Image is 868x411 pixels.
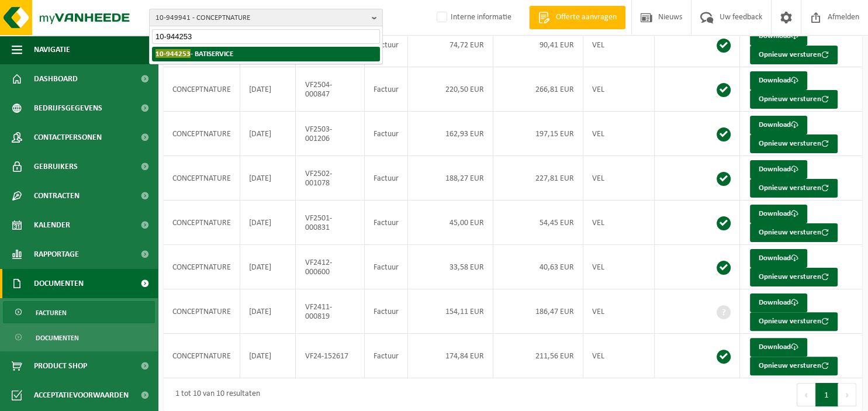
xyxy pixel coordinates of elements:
td: CONCEPTNATURE [164,289,240,334]
span: Bedrijfsgegevens [34,94,102,123]
td: [DATE] [240,112,296,156]
td: VF2501-000831 [296,201,365,245]
span: Kalender [34,210,70,240]
td: VF2411-000819 [296,289,365,334]
td: 174,84 EUR [408,334,493,378]
span: 10-949941 - CONCEPTNATURE [155,9,367,27]
td: [DATE] [240,67,296,112]
td: VEL [583,334,655,378]
a: Download [750,27,807,46]
td: Factuur [365,201,408,245]
button: 1 [815,383,838,406]
td: 154,11 EUR [408,289,493,334]
td: Factuur [365,245,408,289]
td: CONCEPTNATURE [164,67,240,112]
td: VEL [583,112,655,156]
span: Offerte aanvragen [553,12,620,23]
td: 197,15 EUR [493,112,583,156]
td: 40,63 EUR [493,245,583,289]
td: VEL [583,289,655,334]
a: Download [750,160,807,179]
span: Contactpersonen [34,123,102,152]
td: VF2503-001206 [296,112,365,156]
td: VF2502-001078 [296,156,365,201]
a: Download [750,116,807,134]
td: 33,58 EUR [408,245,493,289]
td: CONCEPTNATURE [164,334,240,378]
td: [DATE] [240,245,296,289]
a: Download [750,338,807,357]
td: VEL [583,67,655,112]
span: Product Shop [34,351,87,381]
div: 1 tot 10 van 10 resultaten [170,384,260,405]
td: VF24-152617 [296,334,365,378]
td: VEL [583,156,655,201]
button: Opnieuw versturen [750,90,838,109]
button: Opnieuw versturen [750,223,838,242]
a: Offerte aanvragen [529,6,625,29]
td: VF2412-000600 [296,245,365,289]
td: 186,47 EUR [493,289,583,334]
td: CONCEPTNATURE [164,156,240,201]
td: 45,00 EUR [408,201,493,245]
a: Download [750,205,807,223]
td: Factuur [365,67,408,112]
span: Contracten [34,181,79,210]
strong: - BATISERVICE [155,49,233,58]
td: Factuur [365,23,408,67]
td: Factuur [365,156,408,201]
button: Opnieuw versturen [750,46,838,64]
span: Dashboard [34,64,78,94]
span: Navigatie [34,35,70,64]
span: Gebruikers [34,152,78,181]
button: Opnieuw versturen [750,357,838,375]
td: 162,93 EUR [408,112,493,156]
td: 90,41 EUR [493,23,583,67]
button: Opnieuw versturen [750,268,838,286]
label: Interne informatie [434,9,511,26]
span: Acceptatievoorwaarden [34,381,129,410]
td: [DATE] [240,289,296,334]
td: 54,45 EUR [493,201,583,245]
button: Previous [797,383,815,406]
td: Factuur [365,112,408,156]
td: 227,81 EUR [493,156,583,201]
button: Opnieuw versturen [750,179,838,198]
td: [DATE] [240,201,296,245]
td: Factuur [365,289,408,334]
button: Opnieuw versturen [750,312,838,331]
span: Facturen [36,302,67,324]
input: Zoeken naar gekoppelde vestigingen [152,29,380,44]
td: 74,72 EUR [408,23,493,67]
a: Documenten [3,326,155,348]
td: [DATE] [240,156,296,201]
td: CONCEPTNATURE [164,201,240,245]
a: Download [750,71,807,90]
span: Documenten [36,327,79,349]
a: Download [750,249,807,268]
button: Next [838,383,856,406]
button: Opnieuw versturen [750,134,838,153]
td: CONCEPTNATURE [164,112,240,156]
td: [DATE] [240,334,296,378]
td: VEL [583,23,655,67]
a: Facturen [3,301,155,323]
td: Factuur [365,334,408,378]
td: CONCEPTNATURE [164,245,240,289]
span: Documenten [34,269,84,298]
td: 220,50 EUR [408,67,493,112]
td: VEL [583,201,655,245]
a: Download [750,293,807,312]
td: VEL [583,245,655,289]
td: 211,56 EUR [493,334,583,378]
span: 10-944253 [155,49,191,58]
span: Rapportage [34,240,79,269]
button: 10-949941 - CONCEPTNATURE [149,9,383,26]
td: 266,81 EUR [493,67,583,112]
td: 188,27 EUR [408,156,493,201]
td: VF2504-000847 [296,67,365,112]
